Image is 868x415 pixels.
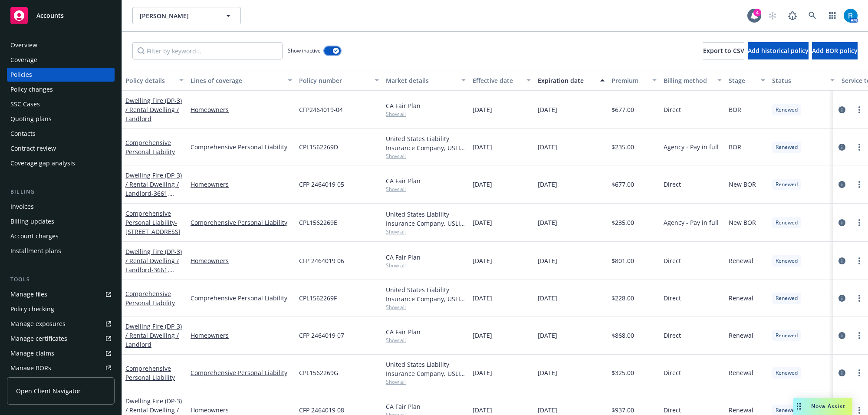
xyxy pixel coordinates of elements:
[125,322,182,349] a: Dwelling Fire (DP-3) / Rental Dwelling / Landlord
[729,368,753,377] span: Renewal
[776,257,798,265] span: Renewed
[36,12,64,19] span: Accounts
[469,70,534,91] button: Effective date
[125,266,181,283] span: - 3661,[STREET_ADDRESS]
[7,332,115,346] a: Manage certificates
[812,42,858,59] button: Add BOR policy
[703,42,744,59] button: Export to CSV
[812,46,858,55] span: Add BOR policy
[7,346,115,360] a: Manage claims
[538,405,557,415] span: [DATE]
[7,82,115,96] a: Policy changes
[538,331,557,340] span: [DATE]
[386,327,466,336] div: CA Fair Plan
[764,7,781,24] a: Start snowing
[538,76,595,85] div: Expiration date
[854,256,865,266] a: more
[125,138,175,156] a: Comprehensive Personal Liability
[386,253,466,262] div: CA Fair Plan
[16,386,81,395] span: Open Client Navigator
[10,38,37,52] div: Overview
[10,302,54,316] div: Policy checking
[10,127,36,141] div: Contacts
[776,143,798,151] span: Renewed
[612,142,634,152] span: $235.00
[7,287,115,301] a: Manage files
[7,156,115,170] a: Coverage gap analysis
[386,101,466,110] div: CA Fair Plan
[10,332,67,346] div: Manage certificates
[538,142,557,152] span: [DATE]
[386,360,466,378] div: United States Liability Insurance Company, USLI, [PERSON_NAME] & [PERSON_NAME], Inc.
[299,256,344,265] span: CFP 2464019 06
[729,405,753,415] span: Renewal
[473,256,492,265] span: [DATE]
[299,405,344,415] span: CFP 2464019 08
[534,70,608,91] button: Expiration date
[776,181,798,188] span: Renewed
[7,127,115,141] a: Contacts
[538,105,557,114] span: [DATE]
[473,331,492,340] span: [DATE]
[473,142,492,152] span: [DATE]
[191,405,292,415] a: Homeowners
[664,142,719,152] span: Agency - Pay in full
[837,368,847,378] a: circleInformation
[125,247,182,283] a: Dwelling Fire (DP-3) / Rental Dwelling / Landlord
[132,42,283,59] input: Filter by keyword...
[187,70,296,91] button: Lines of coverage
[473,105,492,114] span: [DATE]
[386,285,466,303] div: United States Liability Insurance Company, USLI, [PERSON_NAME] & [PERSON_NAME], Inc.
[386,134,466,152] div: United States Liability Insurance Company, USLI, [PERSON_NAME] & [PERSON_NAME], Inc.
[837,330,847,341] a: circleInformation
[664,76,712,85] div: Billing method
[191,180,292,189] a: Homeowners
[386,336,466,344] span: Show all
[729,293,753,303] span: Renewal
[608,70,660,91] button: Premium
[7,317,115,331] a: Manage exposures
[191,331,292,340] a: Homeowners
[10,142,56,155] div: Contract review
[729,105,741,114] span: BOR
[7,97,115,111] a: SSC Cases
[132,7,241,24] button: [PERSON_NAME]
[753,9,761,16] div: 4
[299,368,338,377] span: CPL1562269G
[386,402,466,411] div: CA Fair Plan
[837,217,847,228] a: circleInformation
[10,82,53,96] div: Policy changes
[125,171,182,207] a: Dwelling Fire (DP-3) / Rental Dwelling / Landlord
[7,38,115,52] a: Overview
[612,331,634,340] span: $868.00
[776,332,798,339] span: Renewed
[10,112,52,126] div: Quoting plans
[7,302,115,316] a: Policy checking
[664,256,681,265] span: Direct
[386,176,466,185] div: CA Fair Plan
[729,142,741,152] span: BOR
[776,369,798,377] span: Renewed
[612,218,634,227] span: $235.00
[729,180,756,189] span: New BOR
[299,218,337,227] span: CPL1562269E
[191,76,283,85] div: Lines of coverage
[729,76,756,85] div: Stage
[122,70,187,91] button: Policy details
[299,180,344,189] span: CFP 2464019 05
[7,142,115,155] a: Contract review
[386,110,466,118] span: Show all
[811,402,845,410] span: Nova Assist
[299,142,338,152] span: CPL1562269D
[664,105,681,114] span: Direct
[473,76,521,85] div: Effective date
[854,293,865,303] a: more
[538,218,557,227] span: [DATE]
[844,9,858,23] img: photo
[125,290,175,307] a: Comprehensive Personal Liability
[10,346,54,360] div: Manage claims
[473,368,492,377] span: [DATE]
[7,275,115,284] div: Tools
[125,209,181,236] a: Comprehensive Personal Liability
